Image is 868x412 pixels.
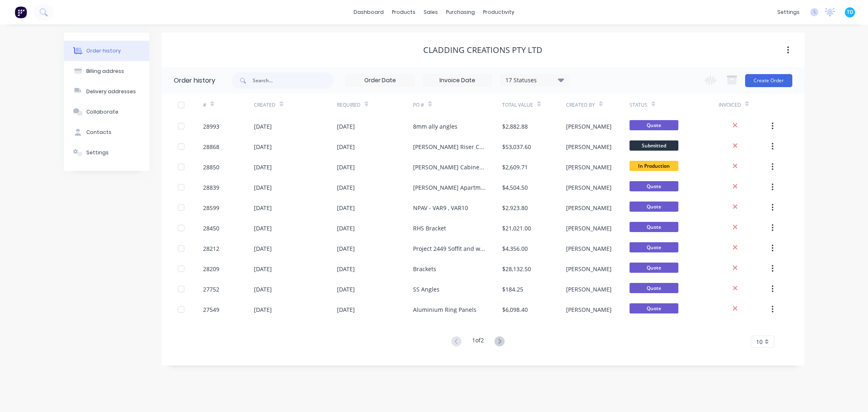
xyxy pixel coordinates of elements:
[745,74,792,87] button: Create Order
[254,142,272,151] div: [DATE]
[630,263,678,273] span: Quote
[64,81,149,102] button: Delivery addresses
[502,183,528,192] div: $4,504.50
[566,163,612,171] div: [PERSON_NAME]
[203,285,219,294] div: 27752
[472,336,484,348] div: 1 of 2
[630,94,719,116] div: Status
[337,204,355,212] div: [DATE]
[566,285,612,294] div: [PERSON_NAME]
[566,183,612,192] div: [PERSON_NAME]
[254,224,272,232] div: [DATE]
[420,6,442,18] div: sales
[86,149,109,156] div: Settings
[630,181,678,191] span: Quote
[337,305,355,314] div: [DATE]
[630,202,678,212] span: Quote
[630,101,647,109] div: Status
[174,76,215,85] div: Order history
[413,122,457,131] div: 8mm ally angles
[423,45,542,55] div: Cladding Creations Pty Ltd
[64,102,149,122] button: Collaborate
[413,142,486,151] div: [PERSON_NAME] Riser Cabinets PO # 3519
[254,204,272,212] div: [DATE]
[442,6,479,18] div: purchasing
[413,94,502,116] div: PO #
[479,6,518,18] div: productivity
[64,142,149,163] button: Settings
[337,224,355,232] div: [DATE]
[413,265,436,273] div: Brackets
[566,94,630,116] div: Created By
[86,129,112,136] div: Contacts
[64,41,149,61] button: Order history
[413,305,477,314] div: Aluminium Ring Panels
[502,163,528,171] div: $2,609.71
[630,120,678,130] span: Quote
[203,305,219,314] div: 27549
[337,142,355,151] div: [DATE]
[502,204,528,212] div: $2,923.80
[566,224,612,232] div: [PERSON_NAME]
[254,122,272,131] div: [DATE]
[64,122,149,142] button: Contacts
[630,303,678,313] span: Quote
[502,305,528,314] div: $6,098.40
[413,101,424,109] div: PO #
[423,75,492,87] input: Invoice Date
[64,61,149,81] button: Billing address
[413,183,486,192] div: [PERSON_NAME] Apartments
[337,122,355,131] div: [DATE]
[254,183,272,192] div: [DATE]
[203,163,219,171] div: 28850
[502,142,531,151] div: $53,037.60
[566,142,612,151] div: [PERSON_NAME]
[566,101,595,109] div: Created By
[413,204,468,212] div: NPAV - VAR9 , VAR10
[847,9,853,16] span: TD
[388,6,420,18] div: products
[337,94,413,116] div: Required
[337,265,355,273] div: [DATE]
[413,224,446,232] div: RHS Bracket
[337,244,355,253] div: [DATE]
[203,204,219,212] div: 28599
[86,47,121,55] div: Order history
[254,265,272,273] div: [DATE]
[203,142,219,151] div: 28868
[203,244,219,253] div: 28212
[346,75,414,87] input: Order Date
[502,94,566,116] div: Total Value
[756,337,763,346] span: 10
[203,122,219,131] div: 28993
[413,163,486,171] div: [PERSON_NAME] Cabinets - Tram station SS Angles - PO #3520
[630,161,678,171] span: In Production
[86,108,118,116] div: Collaborate
[254,94,337,116] div: Created
[203,101,206,109] div: #
[86,68,124,75] div: Billing address
[566,305,612,314] div: [PERSON_NAME]
[566,265,612,273] div: [PERSON_NAME]
[566,244,612,253] div: [PERSON_NAME]
[203,183,219,192] div: 28839
[630,242,678,252] span: Quote
[502,101,533,109] div: Total Value
[502,224,531,232] div: $21,021.00
[501,76,569,85] div: 17 Statuses
[15,6,27,18] img: Factory
[413,244,486,253] div: Project 2449 Soffit and wall panels
[254,244,272,253] div: [DATE]
[502,285,523,294] div: $184.25
[566,204,612,212] div: [PERSON_NAME]
[337,183,355,192] div: [DATE]
[502,244,528,253] div: $4,356.00
[337,285,355,294] div: [DATE]
[203,224,219,232] div: 28450
[566,122,612,131] div: [PERSON_NAME]
[254,285,272,294] div: [DATE]
[253,72,333,89] input: Search...
[254,305,272,314] div: [DATE]
[254,101,275,109] div: Created
[203,94,254,116] div: #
